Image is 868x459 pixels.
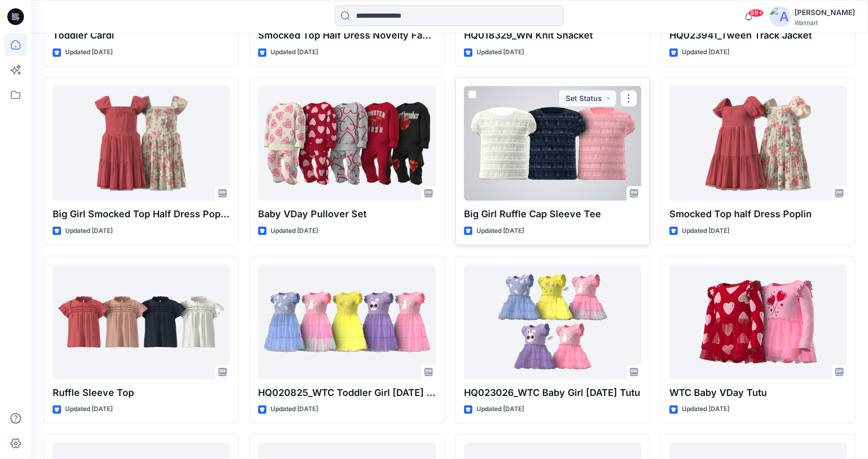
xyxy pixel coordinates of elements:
[271,226,318,237] p: Updated [DATE]
[669,207,847,221] p: Smocked Top half Dress Poplin
[682,226,729,237] p: Updated [DATE]
[794,19,855,27] div: Walmart
[769,6,790,27] img: avatar
[258,265,435,379] a: HQ020825_WTC Toddler Girl Easter Tutu Dress
[476,226,524,237] p: Updated [DATE]
[682,404,729,415] p: Updated [DATE]
[258,86,435,201] a: Baby VDay Pullover Set
[669,386,847,400] p: WTC Baby VDay Tutu
[53,265,230,379] a: Ruffle Sleeve Top
[258,28,435,43] p: Smocked Top Half Dress Novelty Fabric
[669,28,847,43] p: HQ023941_Tween Track Jacket
[464,207,641,221] p: Big Girl Ruffle Cap Sleeve Tee
[53,28,230,43] p: Toddler Cardi
[271,47,318,58] p: Updated [DATE]
[669,265,847,379] a: WTC Baby VDay Tutu
[476,47,524,58] p: Updated [DATE]
[65,226,113,237] p: Updated [DATE]
[748,9,764,17] span: 99+
[258,207,435,221] p: Baby VDay Pullover Set
[65,404,113,415] p: Updated [DATE]
[476,404,524,415] p: Updated [DATE]
[258,386,435,400] p: HQ020825_WTC Toddler Girl [DATE] Tutu Dress
[65,47,113,58] p: Updated [DATE]
[682,47,729,58] p: Updated [DATE]
[669,86,847,201] a: Smocked Top half Dress Poplin
[464,86,641,201] a: Big Girl Ruffle Cap Sleeve Tee
[271,404,318,415] p: Updated [DATE]
[464,265,641,379] a: HQ023026_WTC Baby Girl Easter Tutu
[464,386,641,400] p: HQ023026_WTC Baby Girl [DATE] Tutu
[53,86,230,201] a: Big Girl Smocked Top Half Dress Poplin
[464,28,641,43] p: HQ018329_WN Knit Shacket
[53,386,230,400] p: Ruffle Sleeve Top
[53,207,230,221] p: Big Girl Smocked Top Half Dress Poplin
[794,6,855,19] div: [PERSON_NAME]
